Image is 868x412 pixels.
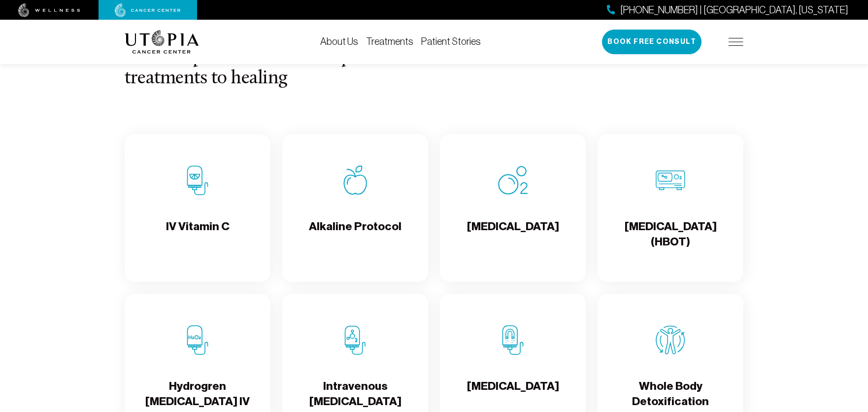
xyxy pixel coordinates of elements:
a: About Us [320,36,358,47]
a: IV Vitamin CIV Vitamin C [125,134,270,282]
h4: [MEDICAL_DATA] (HBOT) [605,219,735,251]
a: [PHONE_NUMBER] | [GEOGRAPHIC_DATA], [US_STATE] [607,3,848,17]
a: Patient Stories [421,36,481,47]
h4: Whole Body Detoxification [605,378,735,411]
h3: Our comprehensive and unique treatments to healing [125,48,383,89]
img: icon-hamburger [729,38,743,46]
h4: [MEDICAL_DATA] [467,378,559,411]
img: Oxygen Therapy [498,166,528,195]
img: Chelation Therapy [498,325,528,355]
a: Oxygen Therapy[MEDICAL_DATA] [440,134,586,282]
img: Hyperbaric Oxygen Therapy (HBOT) [656,166,685,195]
img: logo [125,30,199,54]
a: Alkaline ProtocolAlkaline Protocol [282,134,428,282]
img: Alkaline Protocol [340,166,370,195]
button: Book Free Consult [602,30,701,54]
img: cancer center [115,3,181,17]
h4: Alkaline Protocol [309,219,401,251]
img: Intravenous Ozone Therapy [340,325,370,355]
h4: IV Vitamin C [166,219,230,251]
img: Whole Body Detoxification [656,325,685,355]
h4: Intravenous [MEDICAL_DATA] [290,378,420,411]
a: Treatments [366,36,413,47]
a: Hyperbaric Oxygen Therapy (HBOT)[MEDICAL_DATA] (HBOT) [598,134,743,282]
img: Hydrogren Peroxide IV Therapy [183,325,212,355]
img: wellness [18,3,80,17]
span: [PHONE_NUMBER] | [GEOGRAPHIC_DATA], [US_STATE] [620,3,848,17]
h4: [MEDICAL_DATA] [467,219,559,251]
img: IV Vitamin C [183,166,212,195]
